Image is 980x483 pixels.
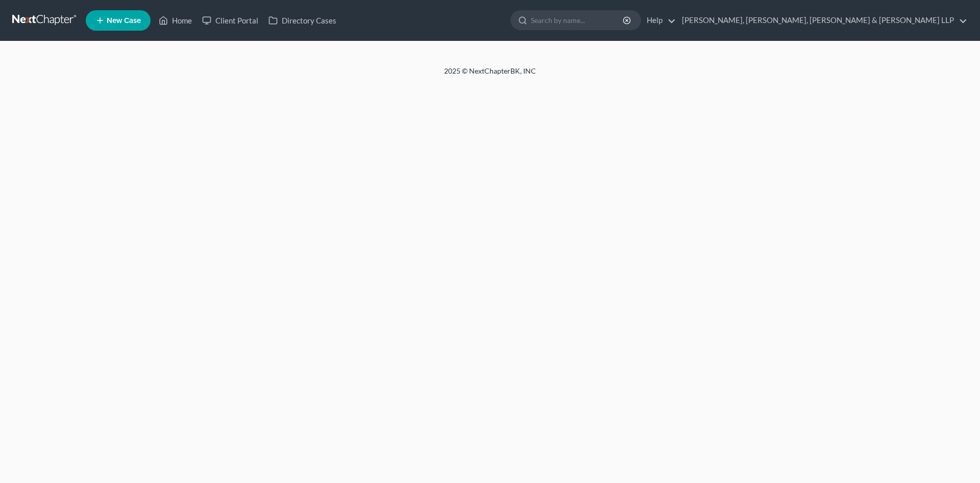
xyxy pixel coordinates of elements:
[197,11,263,30] a: Client Portal
[107,17,141,25] span: New Case
[677,11,967,30] a: [PERSON_NAME], [PERSON_NAME], [PERSON_NAME] & [PERSON_NAME] LLP
[263,11,341,30] a: Directory Cases
[199,66,781,84] div: 2025 © NextChapterBK, INC
[642,11,676,30] a: Help
[154,11,197,30] a: Home
[531,11,624,30] input: Search by name...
